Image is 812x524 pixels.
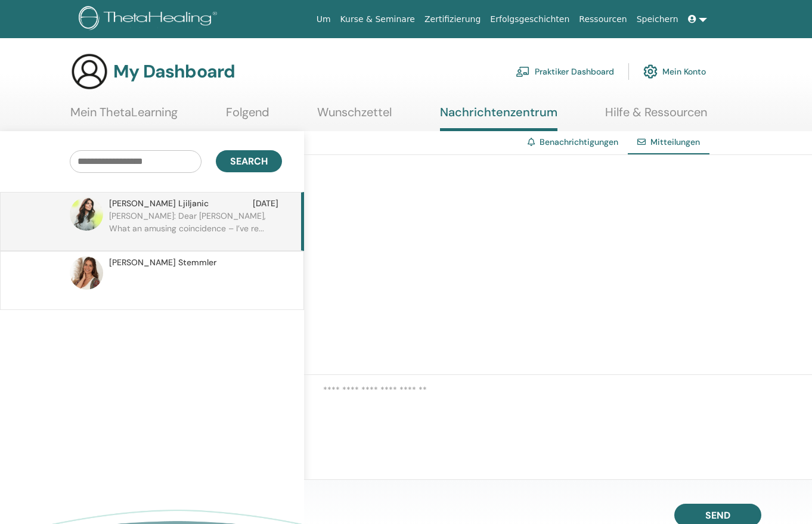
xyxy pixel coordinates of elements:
[312,8,336,30] a: Um
[79,6,221,33] img: logo.png
[113,61,235,82] h3: My Dashboard
[516,58,614,85] a: Praktiker Dashboard
[70,197,103,231] img: default.jpg
[485,8,574,30] a: Erfolgsgeschichten
[440,105,557,131] a: Nachrichtenzentrum
[420,8,485,30] a: Zertifizierung
[650,137,700,147] span: Mitteilungen
[70,105,178,128] a: Mein ThetaLearning
[109,210,282,246] p: [PERSON_NAME]: Dear [PERSON_NAME], What an amusing coincidence – I’ve re...
[705,509,730,522] span: Send
[643,61,658,82] img: cog.svg
[605,105,707,128] a: Hilfe & Ressourcen
[516,66,530,77] img: chalkboard-teacher.svg
[253,197,278,210] span: [DATE]
[70,256,103,290] img: default.jpg
[317,105,392,128] a: Wunschzettel
[230,155,268,168] span: Search
[336,8,420,30] a: Kurse & Seminare
[643,58,706,85] a: Mein Konto
[632,8,683,30] a: Speichern
[216,150,282,172] button: Search
[109,256,216,269] span: [PERSON_NAME] Stemmler
[109,197,209,210] span: [PERSON_NAME] Ljiljanic
[70,52,109,91] img: generic-user-icon.jpg
[540,137,618,147] a: Benachrichtigungen
[226,105,269,128] a: Folgend
[574,8,631,30] a: Ressourcen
